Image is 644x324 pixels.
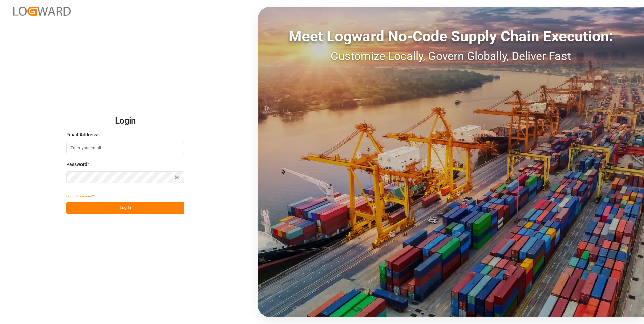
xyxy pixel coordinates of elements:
[66,110,184,132] h2: Login
[258,47,644,65] div: Customize Locally, Govern Globally, Deliver Fast
[258,25,644,47] div: Meet Logward No-Code Supply Chain Execution:
[66,202,184,214] button: Log In
[66,161,87,168] span: Password
[66,131,97,138] span: Email Address
[66,142,184,154] input: Enter your email
[13,7,71,16] img: Logward_new_orange.png
[66,190,94,202] button: Forgot Password?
